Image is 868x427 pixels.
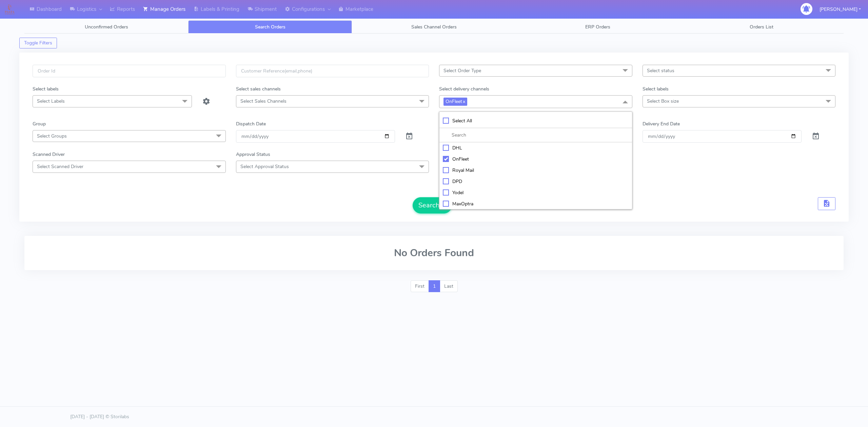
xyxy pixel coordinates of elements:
span: Select Sales Channels [240,98,287,104]
a: x [462,98,465,105]
span: Select Labels [37,98,65,104]
label: Select labels [33,85,59,93]
span: Select Groups [37,133,67,139]
label: Select sales channels [236,85,281,93]
span: ERP Orders [585,24,610,30]
span: Select Approval Status [240,163,289,170]
span: Orders List [750,24,773,30]
button: Search [413,197,452,213]
button: Toggle Filters [19,38,57,48]
label: Approval Status [236,151,270,158]
span: Select Scanned Driver [37,163,83,170]
div: DPD [443,178,629,185]
label: Delivery End Date [643,120,680,127]
label: Select labels [643,85,669,93]
span: Sales Channel Orders [411,24,457,30]
a: 1 [429,280,440,292]
span: Select Order Type [443,67,481,74]
span: Unconfirmed Orders [85,24,128,30]
ul: Tabs [24,20,844,34]
span: Select Box size [647,98,679,104]
span: Search Orders [255,24,285,30]
label: Group [33,120,46,127]
span: Select status [647,67,674,74]
div: OnFleet [443,156,629,163]
div: MaxOptra [443,200,629,207]
h2: No Orders Found [33,247,835,259]
span: OnFleet [443,98,467,105]
label: Select delivery channels [439,85,489,93]
label: Scanned Driver [33,151,65,158]
label: Dispatch Date [236,120,266,127]
input: Customer Reference(email,phone) [236,65,429,77]
button: [PERSON_NAME] [814,2,866,16]
div: DHL [443,144,629,151]
div: Royal Mail [443,167,629,174]
div: Yodel [443,189,629,196]
input: multiselect-search [443,131,629,139]
div: Select All [443,117,629,124]
input: Order Id [33,65,226,77]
